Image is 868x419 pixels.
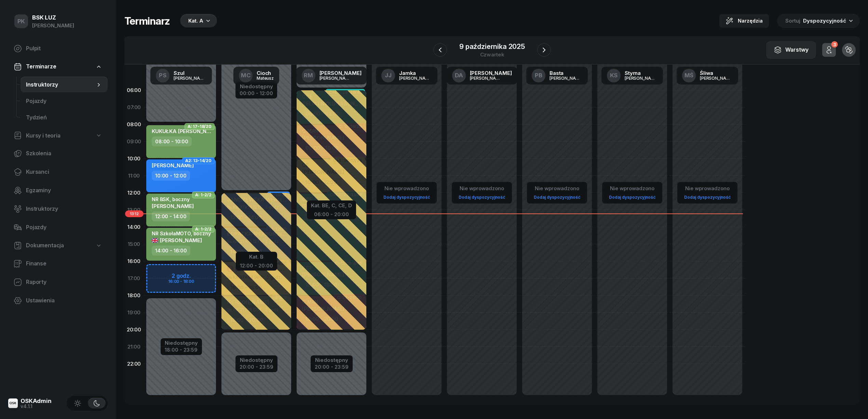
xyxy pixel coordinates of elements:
div: Niedostępny [240,357,273,363]
a: MŚŚliwa[PERSON_NAME] [677,67,738,84]
span: JJ [385,73,392,78]
span: KS [610,73,618,78]
a: JJJamka[PERSON_NAME] [376,67,437,84]
span: MŚ [684,73,694,78]
div: 10:00 - 12:00 [152,171,190,181]
div: [PERSON_NAME] [625,76,657,80]
img: logo-xs@2x.png [8,398,18,408]
a: Raporty [8,274,108,290]
span: PB [535,73,542,78]
span: Pulpit [26,44,102,53]
button: Niedostępny20:00 - 23:59 [240,356,273,371]
span: Tydzień [26,113,102,122]
div: 18:00 - 23:59 [165,345,198,353]
div: 12:00 - 14:00 [152,211,190,221]
span: Szkolenia [26,149,102,158]
div: [PERSON_NAME] [320,70,362,76]
a: Finanse [8,256,108,272]
span: Instruktorzy [26,80,95,89]
span: Terminarze [26,62,56,71]
span: [PERSON_NAME] [152,203,194,209]
span: PK [17,18,25,24]
button: Kat. A [178,14,217,28]
a: PSSzul[PERSON_NAME] [150,67,212,84]
div: Nie wprowadzono [606,184,658,193]
a: Tydzień [21,109,108,126]
div: v4.1.1 [21,404,52,409]
div: [PERSON_NAME] [700,76,733,80]
div: 12:00 [124,184,144,201]
a: DA[PERSON_NAME][PERSON_NAME] [447,67,517,84]
a: Dodaj dyspozycyjność [681,193,733,201]
div: 19:00 [124,304,144,321]
div: OSKAdmin [21,398,52,404]
button: Nie wprowadzonoDodaj dyspozycyjność [681,183,733,203]
span: Kursy i teoria [26,131,60,140]
span: Raporty [26,278,102,287]
span: Egzaminy [26,186,102,195]
span: A: 17-18/20 [188,126,212,127]
button: Kat. B12:00 - 20:00 [240,252,273,269]
a: Dokumentacja [8,238,108,253]
div: Nie wprowadzono [681,184,733,193]
div: 08:00 [124,116,144,133]
a: Pulpit [8,40,108,57]
a: Dodaj dyspozycyjność [381,193,433,201]
span: Dyspozycyjność [803,17,846,24]
a: RM[PERSON_NAME][PERSON_NAME] [296,67,367,84]
span: Kursanci [26,168,102,176]
span: A: 1-2/2 [195,228,212,230]
div: 20:00 [124,321,144,338]
span: [PERSON_NAME] [152,237,202,244]
button: 3 [822,43,836,57]
span: Pojazdy [26,97,102,106]
div: NR BSK, boczny [152,196,194,202]
span: Finanse [26,259,102,268]
div: [PERSON_NAME] [32,21,74,30]
a: Instruktorzy [8,201,108,217]
div: 3 [831,41,838,48]
div: Kat. B [240,252,273,261]
a: Szkolenia [8,145,108,162]
div: Warstwy [774,45,809,54]
span: [PERSON_NAME] [152,162,194,169]
span: Instruktorzy [26,205,102,213]
span: KUKUŁKA [PERSON_NAME] [152,128,220,134]
div: Niedostępny [315,357,349,363]
button: Kat. BE, C, CE, D06:00 - 20:00 [311,201,352,217]
a: Egzaminy [8,182,108,199]
div: 07:00 [124,99,144,116]
div: [PERSON_NAME] [470,70,512,76]
a: Ustawienia [8,292,108,309]
div: 06:00 [124,82,144,99]
div: 00:00 - 12:00 [240,89,273,96]
button: Nie wprowadzonoDodaj dyspozycyjność [456,183,508,203]
span: Ustawienia [26,296,102,305]
div: 20:00 - 23:59 [315,363,349,370]
span: A: 1-2/2 [195,194,212,196]
div: NR SzkołaMOTO, boczny [152,231,211,236]
div: Nie wprowadzono [381,184,433,193]
div: Nie wprowadzono [456,184,508,193]
a: Pojazdy [21,93,108,109]
div: 06:00 - 20:00 [311,210,352,217]
a: PBBasta[PERSON_NAME] [526,67,588,84]
a: Terminarze [8,59,108,75]
div: 16:00 [124,253,144,270]
button: Sortuj Dyspozycyjność [777,14,860,28]
span: PS [159,73,166,78]
div: 15:00 [124,236,144,253]
div: 20:00 - 23:59 [240,363,273,370]
span: Narzędzia [738,17,763,25]
span: MC [241,73,251,78]
a: Instruktorzy [21,77,108,93]
div: 10:00 [124,150,144,167]
div: [PERSON_NAME] [399,76,432,80]
div: 9 października 2025 [459,43,525,50]
div: 22:00 [124,355,144,372]
div: Kat. A [188,17,203,25]
a: Kursy i teoria [8,128,108,144]
div: 13:00 [124,201,144,219]
span: Dokumentacja [26,241,64,250]
div: Mateusz [257,76,274,80]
